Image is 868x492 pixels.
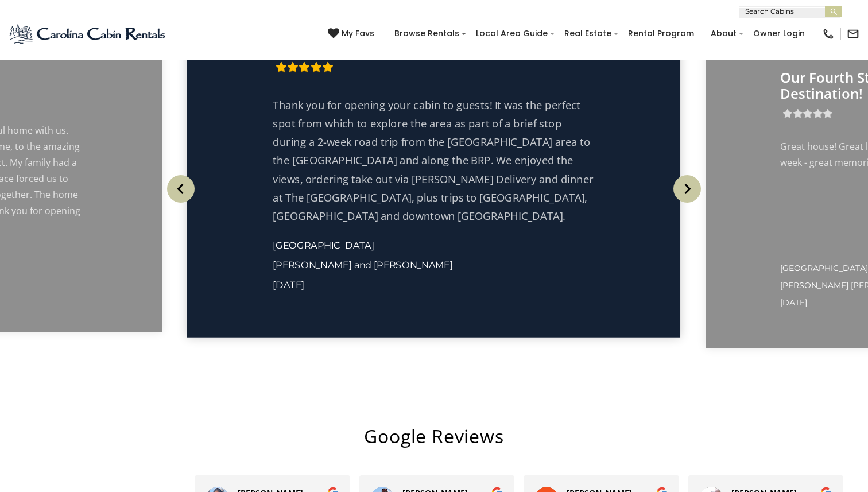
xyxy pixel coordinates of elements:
[847,28,859,40] img: mail-regular-black.png
[822,28,835,40] img: phone-regular-black.png
[328,28,377,40] a: My Favs
[273,259,453,271] span: [PERSON_NAME] and [PERSON_NAME]
[342,28,374,40] span: My Favs
[9,423,859,450] h2: Google Reviews
[747,25,811,42] a: Owner Login
[559,25,617,42] a: Real Estate
[273,96,595,225] p: Thank you for opening your cabin to guests! It was the perfect spot from which to explore the are...
[622,25,700,42] a: Rental Program
[470,25,553,42] a: Local Area Guide
[273,239,374,251] a: [GEOGRAPHIC_DATA]
[669,163,706,215] button: Next
[780,297,807,308] span: [DATE]
[167,175,195,203] img: arrow
[389,25,465,42] a: Browse Rentals
[705,25,742,42] a: About
[273,279,304,291] span: [DATE]
[780,280,848,290] span: [PERSON_NAME]
[673,175,701,203] img: arrow
[162,163,199,215] button: Previous
[9,22,168,45] img: Blue-2.png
